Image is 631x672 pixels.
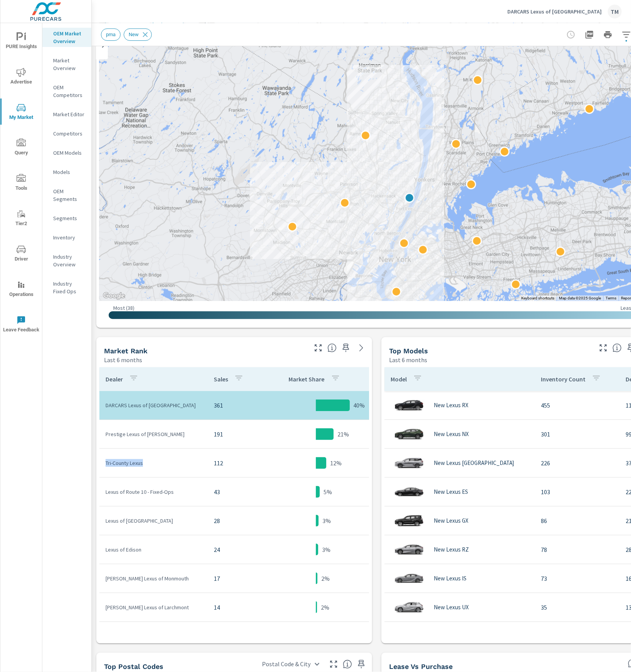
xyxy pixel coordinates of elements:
[42,166,91,178] div: Models
[434,517,468,524] p: New Lexus GX
[42,147,91,159] div: OEM Models
[42,128,91,139] div: Competitors
[53,84,85,99] p: OEM Competitors
[53,110,85,118] p: Market Editor
[42,28,91,47] div: OEM Market Overview
[214,458,262,468] p: 112
[214,545,262,554] p: 24
[541,487,613,496] p: 103
[394,451,425,475] img: glamour
[521,296,554,301] button: Keyboard shortcuts
[394,538,425,561] img: glamour
[42,212,91,224] div: Segments
[541,545,613,554] p: 78
[394,509,425,532] img: glamour
[3,174,40,193] span: Tools
[3,103,40,122] span: My Market
[324,487,332,496] p: 5%
[106,517,201,525] p: Lexus of [GEOGRAPHIC_DATA]
[337,430,349,439] p: 21%
[541,401,613,410] p: 455
[106,459,201,467] p: Tri-County Lexus
[600,27,616,42] button: Print Report
[507,8,602,15] p: DARCARS Lexus of [GEOGRAPHIC_DATA]
[434,460,514,466] p: New Lexus [GEOGRAPHIC_DATA]
[42,82,91,101] div: OEM Competitors
[3,209,40,228] span: Tier2
[53,280,85,295] p: Industry Fixed Ops
[124,28,152,41] div: New
[106,401,201,409] p: DARCARS Lexus of [GEOGRAPHIC_DATA]
[582,27,597,42] button: "Export Report to PDF"
[391,375,407,383] p: Model
[53,57,85,72] p: Market Overview
[101,291,127,301] img: Google
[3,32,40,51] span: PURE Insights
[434,488,468,495] p: New Lexus ES
[389,347,428,355] h5: Top Models
[394,394,425,417] img: glamour
[53,253,85,268] p: Industry Overview
[541,375,586,383] p: Inventory Count
[0,23,42,342] div: nav menu
[330,458,342,468] p: 12%
[3,139,40,157] span: Query
[434,431,469,438] p: New Lexus NX
[214,401,262,410] p: 361
[257,657,324,671] div: Postal Code & City
[321,574,330,583] p: 2%
[3,280,40,299] span: Operations
[53,130,85,137] p: Competitors
[104,347,148,355] h5: Market Rank
[389,355,427,364] p: Last 6 months
[394,596,425,619] img: glamour
[42,278,91,297] div: Industry Fixed Ops
[327,658,340,670] button: Make Fullscreen
[214,574,262,583] p: 17
[3,316,40,334] span: Leave Feedback
[106,575,201,582] p: [PERSON_NAME] Lexus of Monmouth
[321,603,329,612] p: 2%
[606,296,616,300] a: Terms (opens in new tab)
[434,546,469,553] p: New Lexus RZ
[312,342,324,354] button: Make Fullscreen
[53,234,85,241] p: Inventory
[355,658,368,670] span: Save this to your personalized report
[394,423,425,446] img: glamour
[559,296,601,300] span: Map data ©2025 Google
[613,343,622,353] span: Find the biggest opportunities within your model lineup nationwide. [Source: Market registration ...
[101,32,120,37] span: pma
[101,291,127,301] a: Open this area in Google Maps (opens a new window)
[3,245,40,264] span: Driver
[541,430,613,439] p: 301
[214,516,262,525] p: 28
[214,603,262,612] p: 14
[327,343,337,353] span: Market Rank shows you how you rank, in terms of sales, to other dealerships in your market. “Mark...
[42,251,91,270] div: Industry Overview
[104,355,142,364] p: Last 6 months
[434,575,467,582] p: New Lexus IS
[53,187,85,203] p: OEM Segments
[394,480,425,503] img: glamour
[322,516,331,525] p: 3%
[541,458,613,468] p: 226
[214,375,228,383] p: Sales
[53,149,85,157] p: OEM Models
[541,603,613,612] p: 35
[42,55,91,74] div: Market Overview
[42,109,91,120] div: Market Editor
[106,603,201,611] p: [PERSON_NAME] Lexus of Larchmont
[53,30,85,45] p: OEM Market Overview
[597,342,609,354] button: Make Fullscreen
[322,545,331,554] p: 3%
[343,660,352,669] span: Top Postal Codes shows you how you rank, in terms of sales, to other dealerships in your market. ...
[541,516,613,525] p: 86
[42,186,91,205] div: OEM Segments
[106,375,123,383] p: Dealer
[104,662,163,670] h5: Top Postal Codes
[42,232,91,243] div: Inventory
[53,214,85,222] p: Segments
[106,430,201,438] p: Prestige Lexus of [PERSON_NAME]
[434,402,468,409] p: New Lexus RX
[106,488,201,496] p: Lexus of Route 10 - Fixed-Ops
